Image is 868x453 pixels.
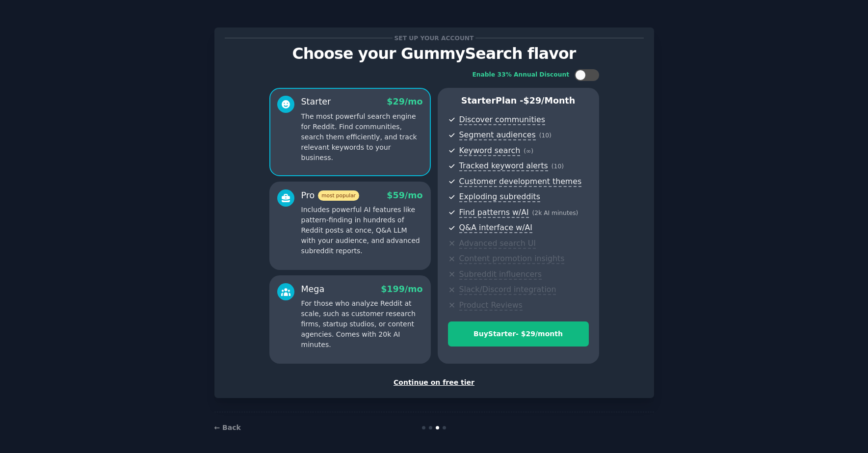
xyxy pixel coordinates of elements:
span: Subreddit influencers [459,269,542,280]
div: Continue on free tier [225,377,644,388]
p: The most powerful search engine for Reddit. Find communities, search them efficiently, and track ... [301,111,423,163]
span: Discover communities [459,115,545,125]
span: Exploding subreddits [459,192,540,202]
span: Set up your account [393,33,475,43]
span: Segment audiences [459,130,536,140]
span: Slack/Discord integration [459,285,556,295]
span: Tracked keyword alerts [459,161,548,171]
span: $ 199 /mo [381,284,422,294]
button: BuyStarter- $29/month [448,321,589,346]
a: ← Back [214,424,241,431]
span: Customer development themes [459,177,582,187]
span: ( 2k AI minutes ) [532,210,579,216]
span: ( ∞ ) [524,148,533,155]
span: Keyword search [459,146,521,156]
div: Pro [301,189,359,202]
span: Advanced search UI [459,239,536,249]
p: Includes powerful AI features like pattern-finding in hundreds of Reddit posts at once, Q&A LLM w... [301,205,423,256]
span: most popular [318,190,359,201]
span: ( 10 ) [539,132,552,139]
div: Mega [301,283,325,295]
p: For those who analyze Reddit at scale, such as customer research firms, startup studios, or conte... [301,298,423,350]
span: Product Reviews [459,300,523,311]
span: $ 29 /month [524,96,576,106]
p: Starter Plan - [448,95,589,107]
span: ( 10 ) [552,163,564,170]
div: Enable 33% Annual Discount [473,71,570,80]
span: $ 59 /mo [387,190,422,200]
span: Content promotion insights [459,254,565,264]
span: Q&A interface w/AI [459,223,532,233]
div: Buy Starter - $ 29 /month [448,329,588,339]
p: Choose your GummySearch flavor [225,45,644,62]
div: Starter [301,96,331,108]
span: $ 29 /mo [387,97,422,107]
span: Find patterns w/AI [459,208,529,218]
